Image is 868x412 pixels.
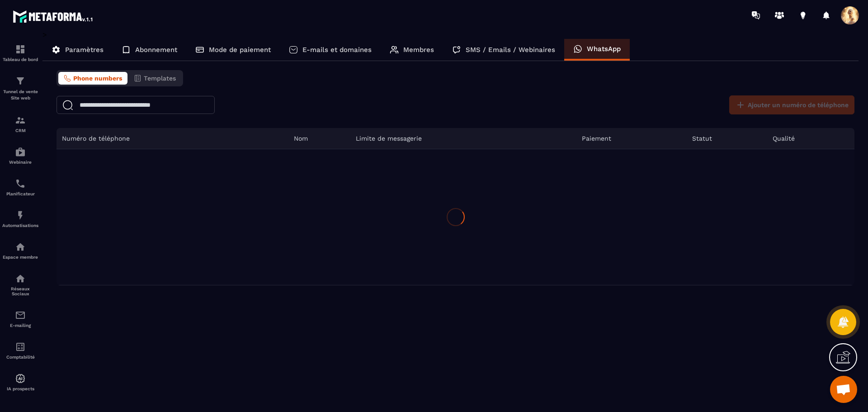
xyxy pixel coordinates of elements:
a: automationsautomationsEspace membre [2,235,38,266]
p: Espace membre [2,255,38,260]
img: automations [15,373,26,384]
div: > [42,30,859,285]
a: formationformationCRM [2,108,38,140]
p: Comptabilité [2,355,38,360]
th: Statut [687,128,767,149]
img: formation [15,44,26,55]
img: formation [15,115,26,126]
img: automations [15,147,26,157]
p: CRM [2,128,38,133]
a: formationformationTunnel de vente Site web [2,69,38,108]
img: automations [15,242,26,252]
span: Templates [144,75,176,82]
p: Abonnement [135,46,177,54]
a: automationsautomationsWebinaire [2,140,38,171]
p: Membres [403,46,434,54]
a: accountantaccountantComptabilité [2,335,38,366]
p: Webinaire [2,160,38,165]
p: Tableau de bord [2,57,38,62]
img: scheduler [15,178,26,189]
th: Qualité [767,128,854,149]
p: Paramètres [65,46,104,54]
th: Nom [288,128,350,149]
a: emailemailE-mailing [2,303,38,335]
th: Limite de messagerie [350,128,577,149]
p: Planificateur [2,191,38,196]
a: schedulerschedulerPlanificateur [2,171,38,203]
img: social-network [15,273,26,284]
img: formation [15,76,26,86]
button: Phone numbers [58,72,127,85]
img: automations [15,210,26,221]
p: E-mailing [2,323,38,328]
p: Mode de paiement [209,46,271,54]
p: Réseaux Sociaux [2,286,38,296]
p: Tunnel de vente Site web [2,89,38,101]
a: automationsautomationsAutomatisations [2,203,38,235]
span: Phone numbers [73,75,122,82]
p: WhatsApp [587,45,621,53]
img: logo [13,8,94,24]
p: SMS / Emails / Webinaires [466,46,555,54]
th: Paiement [576,128,687,149]
img: accountant [15,341,26,352]
button: Templates [128,72,181,85]
img: email [15,310,26,321]
a: Ouvrir le chat [830,376,857,403]
a: social-networksocial-networkRéseaux Sociaux [2,266,38,303]
p: Automatisations [2,223,38,228]
p: E-mails et domaines [302,46,372,54]
a: formationformationTableau de bord [2,37,38,69]
th: Numéro de téléphone [57,128,288,149]
p: IA prospects [2,386,38,391]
